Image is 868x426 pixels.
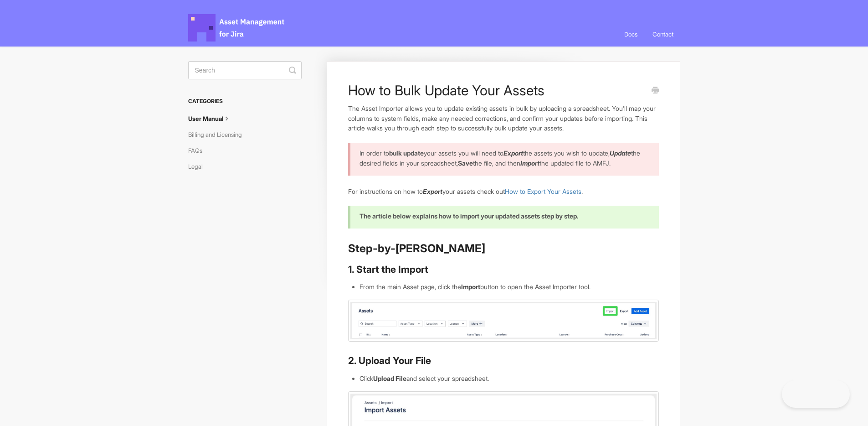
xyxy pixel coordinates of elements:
b: The article below explains how to import your updated assets step by step. [360,212,579,220]
li: From the main Asset page, click the button to open the Asset Importer tool. [360,282,658,292]
em: Import [520,159,539,167]
a: FAQs [188,143,209,158]
p: For instructions on how to your assets check out . [348,187,658,197]
a: Legal [188,159,210,174]
li: Click and select your spreadsheet. [360,374,658,384]
a: Contact [646,22,680,47]
p: In order to your assets you will need to the assets you wish to update, the desired fields in you... [360,148,647,168]
p: The Asset Importer allows you to update existing assets in bulk by uploading a spreadsheet. You’l... [348,104,658,133]
input: Search [188,61,302,79]
a: Print this Article [652,86,659,96]
a: Docs [617,22,644,47]
b: bulk update [389,149,424,157]
h1: How to Bulk Update Your Assets [348,82,645,99]
strong: Save [458,159,473,167]
strong: Import [461,283,480,291]
span: Asset Management for Jira Docs [188,14,286,42]
a: How to Export Your Assets [505,187,581,195]
a: Billing and Licensing [188,127,249,142]
em: Export [503,149,523,157]
h2: Step-by-[PERSON_NAME] [348,241,658,256]
img: file-QvZ9KPEGLA.jpg [348,300,658,342]
h3: Categories [188,93,302,109]
iframe: Toggle Customer Support [782,380,850,408]
h3: 2. Upload Your File [348,354,658,367]
a: User Manual [188,111,238,126]
strong: Upload File [373,374,406,382]
h3: 1. Start the Import [348,263,658,276]
em: Export [423,187,442,195]
em: Update [610,149,631,157]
